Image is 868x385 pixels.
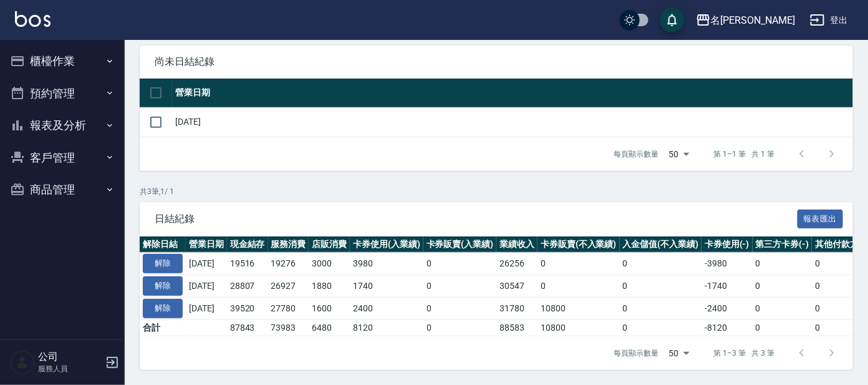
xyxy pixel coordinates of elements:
td: 26927 [268,275,309,298]
td: 0 [423,319,497,336]
th: 卡券販賣(入業績) [423,236,497,253]
h5: 公司 [38,351,102,363]
td: 0 [423,297,497,319]
p: 第 1–1 筆 共 1 筆 [714,149,774,160]
td: 87843 [227,319,268,336]
img: Person [10,350,35,375]
td: -1740 [702,275,753,298]
p: 每頁顯示數量 [614,149,659,160]
td: 31780 [496,297,538,319]
td: [DATE] [186,253,227,275]
td: 0 [753,275,813,298]
td: 0 [538,275,620,298]
td: 0 [423,275,497,298]
button: 報表及分析 [5,109,120,142]
td: 19516 [227,253,268,275]
td: 88583 [496,319,538,336]
button: 報表匯出 [798,210,844,229]
td: [DATE] [186,297,227,319]
td: 0 [538,253,620,275]
td: 26256 [496,253,538,275]
img: Logo [15,11,51,27]
button: 登出 [805,9,853,32]
td: [DATE] [186,275,227,298]
td: -3980 [702,253,753,275]
td: [DATE] [172,107,853,137]
td: 3000 [309,253,350,275]
td: 1880 [309,275,350,298]
td: 0 [620,275,702,298]
th: 第三方卡券(-) [753,236,813,253]
p: 每頁顯示數量 [614,348,659,359]
button: 預約管理 [5,77,120,110]
button: 商品管理 [5,173,120,206]
button: 櫃檯作業 [5,45,120,77]
th: 現金結存 [227,236,268,253]
td: 0 [620,253,702,275]
td: 2400 [350,297,423,319]
span: 尚未日結紀錄 [155,56,838,68]
td: 1740 [350,275,423,298]
td: 0 [753,253,813,275]
td: 0 [620,319,702,336]
button: 解除 [143,276,183,296]
td: 10800 [538,319,620,336]
td: 合計 [140,319,186,336]
td: 0 [753,297,813,319]
td: 6480 [309,319,350,336]
th: 營業日期 [186,236,227,253]
td: 28807 [227,275,268,298]
th: 服務消費 [268,236,309,253]
td: 3980 [350,253,423,275]
p: 服務人員 [38,363,102,374]
button: 解除 [143,254,183,273]
div: 50 [664,137,694,171]
button: save [660,7,685,32]
td: 27780 [268,297,309,319]
p: 第 1–3 筆 共 3 筆 [714,348,774,359]
button: 客戶管理 [5,142,120,174]
td: 19276 [268,253,309,275]
td: 73983 [268,319,309,336]
td: 10800 [538,297,620,319]
td: -8120 [702,319,753,336]
td: -2400 [702,297,753,319]
button: 名[PERSON_NAME] [691,7,800,33]
p: 共 3 筆, 1 / 1 [140,186,853,197]
th: 業績收入 [496,236,538,253]
th: 卡券使用(-) [702,236,753,253]
td: 8120 [350,319,423,336]
th: 入金儲值(不入業績) [620,236,702,253]
th: 店販消費 [309,236,350,253]
td: 1600 [309,297,350,319]
td: 39520 [227,297,268,319]
th: 解除日結 [140,236,186,253]
th: 卡券販賣(不入業績) [538,236,620,253]
td: 0 [423,253,497,275]
td: 30547 [496,275,538,298]
td: 0 [620,297,702,319]
button: 解除 [143,299,183,318]
div: 50 [664,336,694,370]
th: 卡券使用(入業績) [350,236,423,253]
a: 報表匯出 [798,212,844,224]
th: 營業日期 [172,79,853,108]
td: 0 [753,319,813,336]
div: 名[PERSON_NAME] [711,12,795,28]
span: 日結紀錄 [155,213,798,225]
